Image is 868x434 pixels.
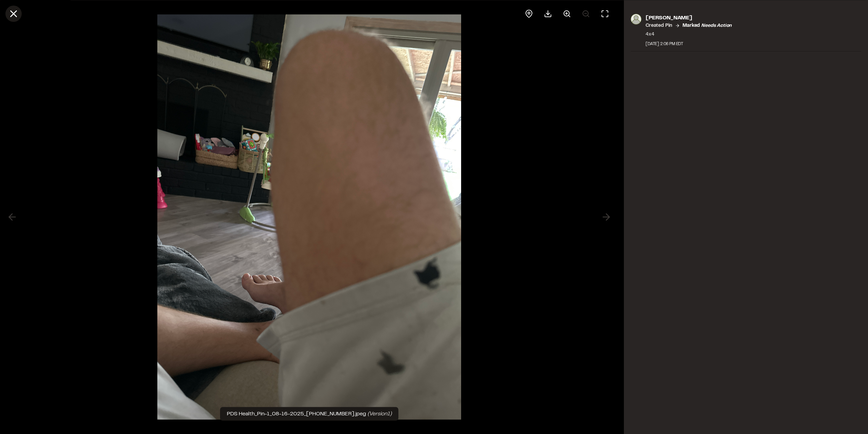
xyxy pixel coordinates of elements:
p: Marked [683,22,732,29]
button: Zoom in [559,5,575,22]
button: Toggle Fullscreen [597,5,613,22]
p: 4x4 [646,31,732,38]
div: View pin on map [521,5,537,22]
em: needs action [701,23,732,27]
img: file [157,7,461,427]
p: Created Pin [646,22,672,29]
p: [PERSON_NAME] [646,14,732,22]
img: photo [631,14,642,24]
div: [DATE] 2:06 PM EDT [646,41,732,47]
button: Close modal [5,5,22,22]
